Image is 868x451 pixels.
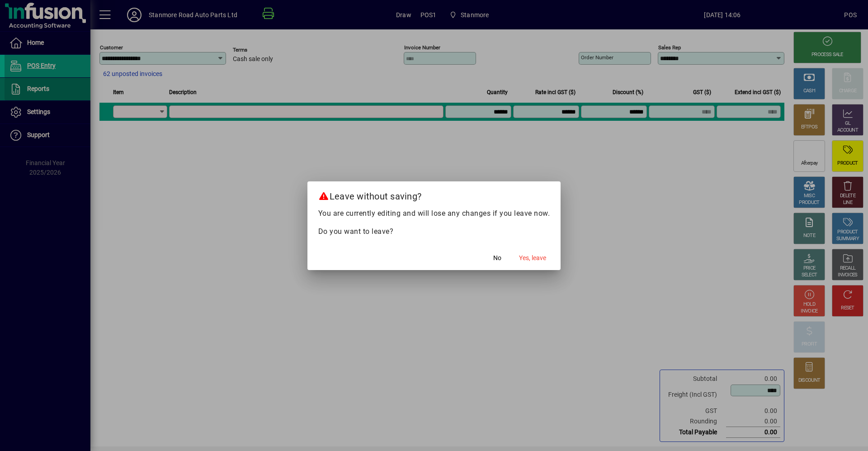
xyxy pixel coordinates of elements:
[318,208,550,219] p: You are currently editing and will lose any changes if you leave now.
[515,250,550,266] button: Yes, leave
[493,253,501,263] span: No
[483,250,512,266] button: No
[318,226,550,237] p: Do you want to leave?
[519,253,546,263] span: Yes, leave
[307,181,561,208] h2: Leave without saving?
